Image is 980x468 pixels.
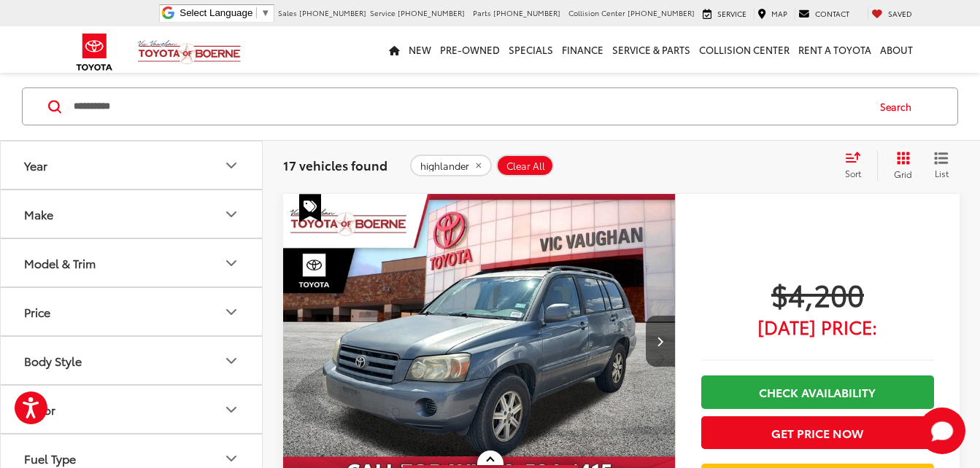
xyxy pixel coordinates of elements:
div: Make [24,207,53,221]
button: Select sort value [838,151,877,180]
div: Fuel Type [223,450,240,467]
div: Price [24,305,50,319]
div: Price [223,303,240,321]
a: Collision Center [695,26,794,73]
span: [PHONE_NUMBER] [493,7,560,18]
span: Sort [845,167,861,179]
span: Parts [473,7,491,18]
button: Next image [646,316,675,367]
svg: Start Chat [919,407,965,454]
a: About [876,26,917,73]
a: Service & Parts: Opens in a new tab [608,26,695,73]
a: Rent a Toyota [794,26,876,73]
div: Year [223,157,240,174]
div: Body Style [24,354,82,367]
span: Special [299,194,321,222]
button: Search [866,88,933,125]
a: Pre-Owned [436,26,504,73]
div: Body Style [223,352,240,370]
span: List [934,167,949,179]
button: PricePrice [1,288,263,335]
button: Get Price Now [701,416,934,449]
a: New [404,26,436,73]
span: Service [717,8,746,19]
button: Model & TrimModel & Trim [1,239,263,286]
span: Select Language [180,7,252,18]
button: MakeMake [1,190,263,238]
button: Body StyleBody Style [1,337,263,384]
span: $4,200 [701,276,934,312]
div: Model & Trim [223,254,240,272]
img: Vic Vaughan Toyota of Boerne [137,39,242,65]
a: Finance [557,26,608,73]
span: Contact [815,8,849,19]
div: Fuel Type [24,451,76,465]
div: Make [223,206,240,223]
span: ​ [256,7,257,18]
div: Year [24,158,47,172]
button: YearYear [1,141,263,189]
a: Service [699,8,750,20]
button: Grid View [877,151,923,180]
span: Sales [278,7,297,18]
button: ColorColor [1,386,263,433]
a: Select Language​ [180,7,270,18]
button: Toggle Chat Window [919,407,965,454]
span: ▼ [261,7,270,18]
button: remove highlander [410,155,492,176]
a: Home [385,26,404,73]
span: Saved [888,8,912,19]
div: Model & Trim [24,256,96,270]
span: Collision Center [568,7,625,18]
button: Clear All [496,155,554,176]
a: My Saved Vehicles [868,8,916,20]
span: [PHONE_NUMBER] [628,7,695,18]
div: Color [223,401,240,418]
button: List View [923,151,960,180]
span: Service [370,7,396,18]
span: [PHONE_NUMBER] [299,7,366,18]
input: Search by Make, Model, or Keyword [72,89,866,124]
img: Toyota [67,28,122,76]
a: Contact [795,8,853,20]
span: 17 vehicles found [283,156,387,173]
span: highlander [420,160,469,172]
a: Specials [504,26,557,73]
span: [PHONE_NUMBER] [398,7,465,18]
a: Map [754,8,791,20]
span: Clear All [506,160,545,172]
a: Check Availability [701,375,934,408]
span: Grid [894,168,912,180]
span: [DATE] Price: [701,319,934,334]
span: Map [771,8,787,19]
